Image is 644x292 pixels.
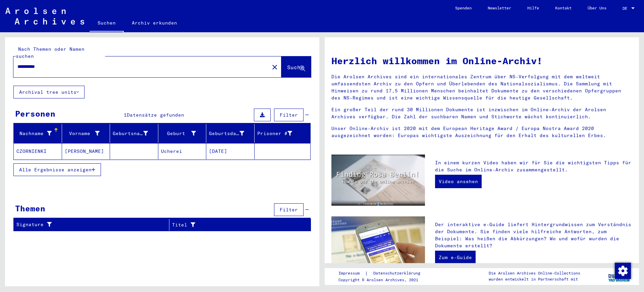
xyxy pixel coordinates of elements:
[110,124,158,143] mat-header-cell: Geburtsname
[16,130,52,137] div: Nachname
[489,270,580,276] p: Die Arolsen Archives Online-Collections
[161,130,196,137] div: Geburt‏
[331,216,425,279] img: eguide.jpg
[5,8,84,25] img: Arolsen_neg.svg
[13,163,101,176] button: Alle Ergebnisse anzeigen
[274,203,304,216] button: Filter
[124,112,127,118] span: 1
[331,125,632,139] p: Unser Online-Archiv ist 2020 mit dem European Heritage Award / Europa Nostra Award 2020 ausgezeic...
[615,263,631,279] img: Zustimmung ändern
[280,207,298,213] span: Filter
[271,63,279,71] mat-icon: close
[331,73,632,101] p: Die Arolsen Archives sind ein internationales Zentrum über NS-Verfolgung mit dem weltweit umfasse...
[16,46,85,59] mat-label: Nach Themen oder Namen suchen
[257,130,292,137] div: Prisoner #
[13,86,85,98] button: Archival tree units
[161,128,206,139] div: Geburt‏
[158,143,207,159] mat-cell: Ucherei
[338,270,428,277] div: |
[113,130,148,137] div: Geburtsname
[113,128,158,139] div: Geburtsname
[257,128,303,139] div: Prisoner #
[172,219,303,230] div: Titel
[16,221,161,228] div: Signature
[331,54,632,68] h1: Herzlich willkommen im Online-Archiv!
[206,143,255,159] mat-cell: [DATE]
[90,15,124,32] a: Suchen
[331,106,632,120] p: Ein großer Teil der rund 30 Millionen Dokumente ist inzwischen im Online-Archiv der Arolsen Archi...
[14,143,62,159] mat-cell: CZORNIENKI
[435,159,632,173] p: In einem kurzen Video haben wir für Sie die wichtigsten Tipps für die Suche im Online-Archiv zusa...
[435,251,476,264] a: Zum e-Guide
[287,64,304,71] span: Suche
[209,130,244,137] div: Geburtsdatum
[16,128,62,139] div: Nachname
[623,6,630,11] span: DE
[338,277,428,283] p: Copyright © Arolsen Archives, 2021
[338,270,365,277] a: Impressum
[15,202,45,214] div: Themen
[368,270,428,277] a: Datenschutzerklärung
[209,128,254,139] div: Geburtsdatum
[268,60,281,74] button: Clear
[435,221,632,249] p: Der interaktive e-Guide liefert Hintergrundwissen zum Verständnis der Dokumente. Sie finden viele...
[274,109,304,121] button: Filter
[16,219,169,230] div: Signature
[331,155,425,206] img: video.jpg
[435,175,482,188] a: Video ansehen
[255,124,311,143] mat-header-cell: Prisoner #
[127,112,184,118] span: Datensätze gefunden
[172,221,294,228] div: Titel
[15,108,55,120] div: Personen
[14,124,62,143] mat-header-cell: Nachname
[65,130,100,137] div: Vorname
[65,128,110,139] div: Vorname
[19,167,92,173] span: Alle Ergebnisse anzeigen
[280,112,298,118] span: Filter
[489,276,580,282] p: wurden entwickelt in Partnerschaft mit
[124,15,185,31] a: Archiv erkunden
[62,124,110,143] mat-header-cell: Vorname
[158,124,207,143] mat-header-cell: Geburt‏
[62,143,110,159] mat-cell: [PERSON_NAME]
[281,56,311,77] button: Suche
[607,268,632,285] img: yv_logo.png
[206,124,255,143] mat-header-cell: Geburtsdatum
